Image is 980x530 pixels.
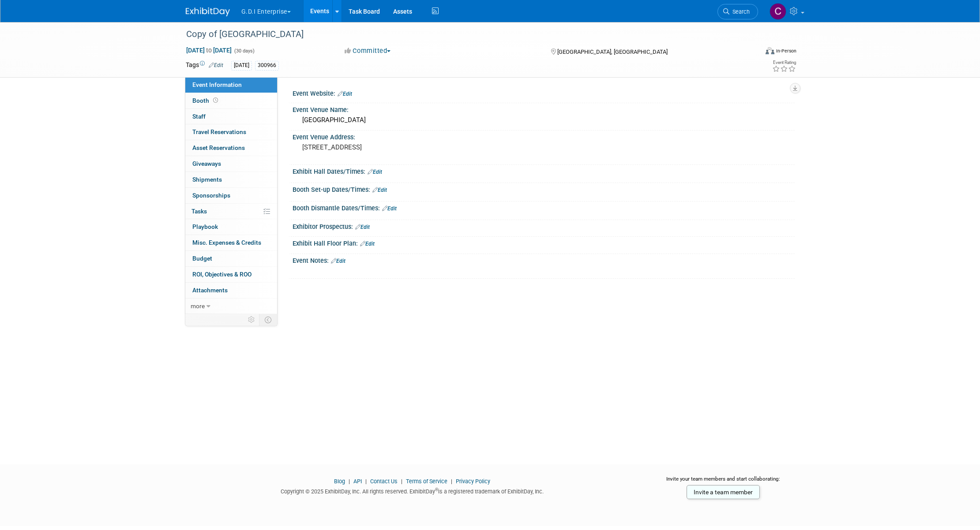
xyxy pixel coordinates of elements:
a: Giveaways [185,156,277,172]
a: Shipments [185,172,277,187]
a: Edit [355,224,370,230]
span: Travel Reservations [192,128,246,135]
div: Event Venue Address: [293,131,795,142]
a: Edit [338,91,352,97]
a: Tasks [185,204,277,219]
div: Exhibitor Prospectus: [293,220,795,231]
a: Edit [209,62,223,68]
span: Booth [192,97,220,104]
a: Search [717,4,758,19]
sup: ® [435,487,438,492]
span: Tasks [191,208,207,215]
a: Contact Us [370,478,398,485]
span: Sponsorships [192,192,230,199]
div: Booth Dismantle Dates/Times: [293,202,795,213]
span: more [191,302,205,310]
a: API [353,478,362,485]
a: Edit [331,258,345,264]
a: Misc. Expenses & Credits [185,235,277,250]
span: Playbook [192,223,218,230]
div: Copyright © 2025 ExhibitDay, Inc. All rights reserved. ExhibitDay is a registered trademark of Ex... [186,485,639,496]
a: Terms of Service [406,478,447,485]
div: Event Format [706,46,797,59]
img: Clayton Stackpole [770,3,786,20]
a: Event Information [185,77,277,93]
a: Edit [360,241,375,247]
span: (30 days) [233,48,255,54]
span: Shipments [192,176,222,183]
span: to [205,47,213,54]
img: Format-Inperson.png [766,47,774,54]
div: Booth Set-up Dates/Times: [293,183,795,194]
span: Giveaways [192,160,221,167]
div: [GEOGRAPHIC_DATA] [299,113,788,127]
div: Exhibit Hall Dates/Times: [293,165,795,176]
a: Asset Reservations [185,140,277,156]
a: Edit [372,187,387,193]
span: Misc. Expenses & Credits [192,239,261,246]
span: Attachments [192,287,228,294]
div: Copy of [GEOGRAPHIC_DATA] [183,26,745,42]
a: Attachments [185,283,277,298]
span: | [449,478,454,485]
span: ROI, Objectives & ROO [192,271,252,278]
div: In-Person [776,48,796,54]
a: Travel Reservations [185,124,277,140]
a: more [185,299,277,314]
span: | [346,478,352,485]
span: Budget [192,255,212,262]
a: Invite a team member [687,485,760,499]
span: [DATE] [DATE] [186,46,232,54]
div: 300966 [255,61,279,70]
span: Event Information [192,81,242,88]
a: Blog [334,478,345,485]
a: Privacy Policy [456,478,490,485]
div: Invite your team members and start collaborating: [652,475,795,489]
td: Toggle Event Tabs [259,314,277,325]
img: ExhibitDay [186,7,230,16]
td: Tags [186,60,223,71]
a: Budget [185,251,277,266]
span: Search [729,8,750,15]
span: Asset Reservations [192,144,245,151]
td: Personalize Event Tab Strip [244,314,259,325]
a: Sponsorships [185,188,277,203]
a: Booth [185,93,277,108]
a: Edit [368,169,382,175]
a: ROI, Objectives & ROO [185,267,277,282]
button: Committed [342,46,394,56]
span: | [363,478,369,485]
div: Event Notes: [293,254,795,265]
span: [GEOGRAPHIC_DATA], [GEOGRAPHIC_DATA] [557,49,668,55]
div: Event Website: [293,87,795,98]
a: Edit [382,205,397,212]
div: Event Rating [772,60,796,65]
div: Event Venue Name: [293,103,795,114]
a: Staff [185,109,277,124]
a: Playbook [185,219,277,235]
span: Staff [192,113,206,120]
span: Booth not reserved yet [211,97,220,104]
span: | [399,478,405,485]
pre: [STREET_ADDRESS] [302,143,492,151]
div: Exhibit Hall Floor Plan: [293,237,795,248]
div: [DATE] [231,61,252,70]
